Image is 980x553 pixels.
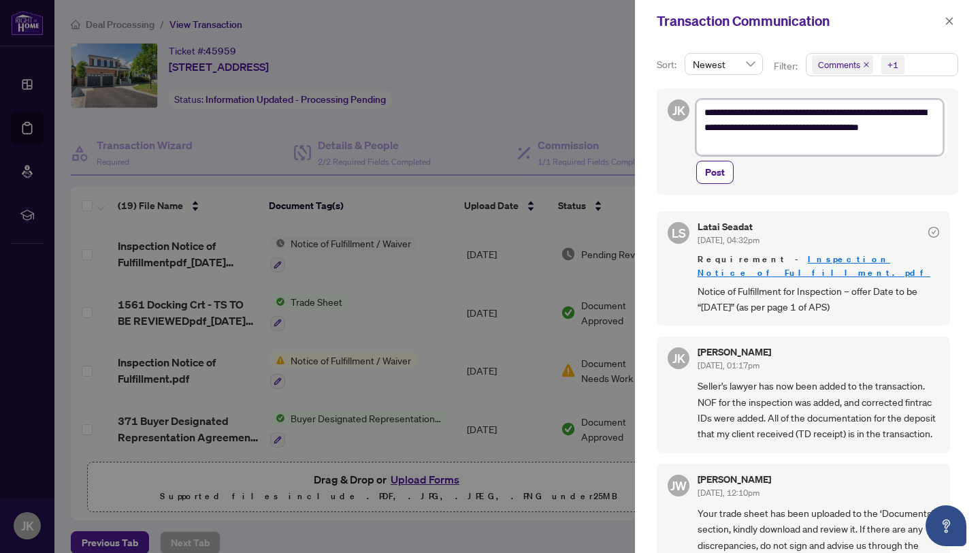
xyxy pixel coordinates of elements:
[670,476,687,495] span: JW
[696,161,734,184] button: Post
[672,349,685,368] span: JK
[705,161,725,183] span: Post
[698,360,759,370] span: [DATE], 01:17pm
[945,16,954,26] span: close
[657,57,679,72] p: Sort:
[698,475,771,484] h5: [PERSON_NAME]
[698,347,771,357] h5: [PERSON_NAME]
[672,223,686,242] span: LS
[698,488,759,498] span: [DATE], 12:10pm
[774,59,800,74] p: Filter:
[698,253,930,279] a: Inspection Notice of Fulfillment.pdf
[657,11,941,31] div: Transaction Communication
[887,58,898,72] div: +1
[863,61,870,68] span: close
[812,55,873,74] span: Comments
[698,253,939,280] span: Requirement -
[698,222,759,232] h5: Latai Seadat
[698,378,939,442] span: Seller's lawyer has now been added to the transaction. NOF for the inspection was added, and corr...
[818,58,860,72] span: Comments
[698,235,759,245] span: [DATE], 04:32pm
[926,505,966,546] button: Open asap
[928,227,939,238] span: check-circle
[693,54,755,74] span: Newest
[672,101,685,120] span: JK
[698,283,939,315] span: Notice of Fulfillment for Inspection – offer Date to be “[DATE]” (as per page 1 of APS)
